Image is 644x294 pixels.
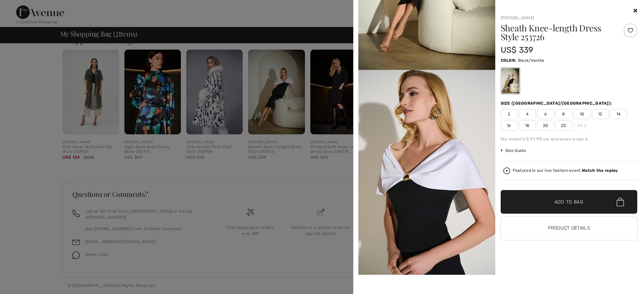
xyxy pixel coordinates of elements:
span: US$ 339 [501,45,533,55]
span: 2 [501,109,518,119]
span: 6 [537,109,554,119]
span: 10 [574,109,591,119]
span: Color: [501,58,517,63]
span: 24 [574,121,591,131]
span: 16 [501,121,518,131]
img: Watch the replay [503,167,510,174]
span: 12 [592,109,609,119]
a: [PERSON_NAME] [501,16,534,20]
img: Bag.svg [617,197,624,206]
button: Product Details [501,216,638,240]
span: 8 [555,109,572,119]
strong: Watch the replay [582,168,618,173]
span: 4 [519,109,536,119]
div: Size ([GEOGRAPHIC_DATA]/[GEOGRAPHIC_DATA]): [501,100,614,106]
span: Size Guide [501,148,526,154]
span: Help [15,5,29,11]
span: 14 [610,109,627,119]
span: 18 [519,121,536,131]
div: Black/Vanilla [501,68,519,93]
span: Black/Vanilla [518,58,544,63]
div: Our model is 5'9"/175 cm and wears a size 6. [501,136,638,142]
h1: Sheath Knee-length Dress Style 253726 [501,24,615,41]
button: Add to Bag [501,190,638,214]
img: ring-m.svg [583,124,587,127]
div: Featured in our live fashion event. [513,168,618,173]
span: 20 [537,121,554,131]
span: Add to Bag [554,198,583,206]
img: joseph-ribkoff-dresses-jumpsuits-black-vanilla_253726_2_bb79_search.jpg [358,70,495,275]
span: 22 [555,121,572,131]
